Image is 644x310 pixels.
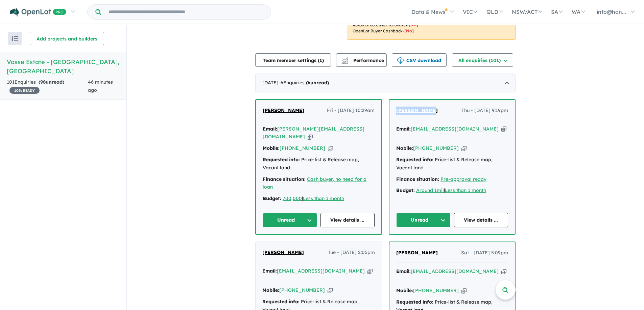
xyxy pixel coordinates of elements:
[396,157,433,163] strong: Requested info:
[263,176,306,182] strong: Finance situation:
[283,195,302,201] a: 700,000
[263,156,375,172] div: Price-list & Release map, Vacant land
[88,79,113,93] span: 46 minutes ago
[501,268,506,275] button: Copy
[396,176,439,182] strong: Finance situation:
[353,22,407,27] u: Automated buyer follow-up
[396,187,415,193] strong: Budget:
[9,87,40,94] span: 10 % READY
[454,213,508,227] a: View details ...
[277,268,365,274] a: [EMAIL_ADDRESS][DOMAIN_NAME]
[597,8,626,15] span: info@han...
[255,74,516,92] div: [DATE]
[396,107,438,113] span: [PERSON_NAME]
[303,195,344,201] a: Less than 1 month
[452,53,513,67] button: All enquiries (101)
[263,157,300,163] strong: Requested info:
[409,22,418,27] span: [No]
[501,125,506,133] button: Copy
[328,249,375,257] span: Tue - [DATE] 2:05pm
[263,126,364,140] a: [PERSON_NAME][EMAIL_ADDRESS][DOMAIN_NAME]
[396,268,411,274] strong: Email:
[396,299,433,305] strong: Requested info:
[7,57,120,76] h5: Vasse Estate - [GEOGRAPHIC_DATA] , [GEOGRAPHIC_DATA]
[306,80,329,86] strong: ( unread)
[413,145,459,151] a: [PHONE_NUMBER]
[102,5,269,19] input: Try estate name, suburb, builder or developer
[342,57,348,61] img: line-chart.svg
[397,57,404,64] img: download icon
[255,53,331,67] button: Team member settings (1)
[396,107,438,115] a: [PERSON_NAME]
[396,213,451,227] button: Unread
[263,107,304,115] a: [PERSON_NAME]
[461,107,508,115] span: Thu - [DATE] 9:19pm
[262,299,300,305] strong: Requested info:
[396,249,438,257] a: [PERSON_NAME]
[327,107,375,115] span: Fri - [DATE] 10:29am
[263,145,280,151] strong: Mobile:
[342,57,384,63] span: Performance
[396,145,413,151] strong: Mobile:
[262,249,304,255] span: [PERSON_NAME]
[411,268,499,274] a: [EMAIL_ADDRESS][DOMAIN_NAME]
[39,79,64,85] strong: ( unread)
[280,145,325,151] a: [PHONE_NUMBER]
[279,287,325,293] a: [PHONE_NUMBER]
[367,267,373,275] button: Copy
[396,126,411,132] strong: Email:
[320,213,375,227] a: View details ...
[445,187,486,193] a: Less than 1 month
[353,28,403,33] u: OpenLot Buyer Cashback
[30,32,104,45] button: Add projects and builders
[416,187,444,193] a: Around 1mil
[461,249,508,257] span: Sat - [DATE] 5:09pm
[396,187,508,195] div: |
[262,268,277,274] strong: Email:
[262,287,279,293] strong: Mobile:
[341,59,348,64] img: bar-chart.svg
[461,145,467,152] button: Copy
[7,78,88,94] div: 101 Enquir ies
[263,176,366,190] a: Cash buyer, no need for a loan
[461,287,467,294] button: Copy
[308,133,313,140] button: Copy
[328,287,333,294] button: Copy
[396,250,438,256] span: [PERSON_NAME]
[396,156,508,172] div: Price-list & Release map, Vacant land
[40,79,46,85] span: 98
[279,80,329,86] span: - 6 Enquir ies
[336,53,387,67] button: Performance
[11,36,18,41] img: sort.svg
[263,126,277,132] strong: Email:
[440,176,486,182] a: Pre-approval ready
[413,287,459,293] a: [PHONE_NUMBER]
[263,107,304,113] span: [PERSON_NAME]
[10,8,66,17] img: Openlot PRO Logo White
[396,287,413,293] strong: Mobile:
[308,80,310,86] span: 6
[262,249,304,257] a: [PERSON_NAME]
[263,195,375,203] div: |
[404,28,414,33] span: [No]
[319,57,322,63] span: 1
[411,126,499,132] a: [EMAIL_ADDRESS][DOMAIN_NAME]
[328,145,333,152] button: Copy
[392,53,447,67] button: CSV download
[263,195,281,201] strong: Budget:
[263,213,317,227] button: Unread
